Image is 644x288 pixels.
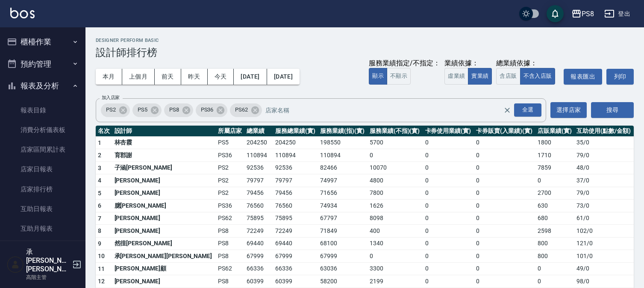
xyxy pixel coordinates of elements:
td: 75895 [273,212,318,225]
button: 報表及分析 [3,75,82,97]
span: 3 [98,165,101,171]
span: PS2 [101,106,121,114]
td: 0 [423,136,474,149]
td: 0 [423,237,474,250]
a: 店家排行榜 [3,179,82,199]
th: 互助使用(點數/金額) [574,126,634,137]
td: 1626 [368,200,423,212]
td: 0 [423,262,474,275]
td: 60399 [244,275,273,288]
td: 0 [474,225,535,238]
button: 選擇店家 [550,102,587,118]
h2: Designer Perform Basic [96,38,634,43]
td: 72249 [273,225,318,238]
th: 卡券使用業績(實) [423,126,474,137]
td: 育郡謝 [112,149,216,162]
button: 列印 [606,69,634,85]
a: 店家日報表 [3,159,82,179]
button: 虛業績 [444,68,468,85]
td: 0 [474,187,535,200]
td: 60399 [273,275,318,288]
td: 79797 [273,174,318,187]
div: 總業績依據： [496,59,559,68]
td: [PERSON_NAME] [112,225,216,238]
button: [DATE] [267,69,300,85]
td: 1340 [368,237,423,250]
td: PS62 [216,262,244,275]
td: 68100 [318,237,367,250]
span: 9 [98,240,101,247]
td: 74997 [318,174,367,187]
td: PS36 [216,200,244,212]
td: 110894 [273,149,318,162]
span: 5 [98,190,101,197]
td: 67999 [273,250,318,263]
h3: 設計師排行榜 [96,47,634,59]
h5: 承[PERSON_NAME][PERSON_NAME] [26,248,70,273]
td: 0 [423,187,474,200]
td: 63036 [318,262,367,275]
td: 37 / 0 [574,174,634,187]
td: 子涵[PERSON_NAME] [112,162,216,174]
td: 0 [474,149,535,162]
td: 35 / 0 [574,136,634,149]
td: 79456 [273,187,318,200]
button: 搜尋 [591,102,634,118]
td: 林杏霞 [112,136,216,149]
td: 4800 [368,174,423,187]
td: 0 [423,212,474,225]
td: 7859 [535,162,574,174]
th: 店販業績(實) [535,126,574,137]
button: 櫃檯作業 [3,31,82,53]
th: 服務總業績(實) [273,126,318,137]
td: PS5 [216,136,244,149]
th: 總業績 [244,126,273,137]
td: PS8 [216,225,244,238]
td: 76560 [273,200,318,212]
button: save [547,5,564,22]
span: 7 [98,215,101,222]
td: PS8 [216,250,244,263]
td: [PERSON_NAME] [112,212,216,225]
div: PS62 [230,103,262,117]
td: 67797 [318,212,367,225]
td: PS8 [216,237,244,250]
th: 服務業績(指)(實) [318,126,367,137]
span: PS8 [164,106,184,114]
td: 0 [474,237,535,250]
td: 400 [368,225,423,238]
th: 卡券販賣(入業績)(實) [474,126,535,137]
button: 登出 [601,6,634,22]
td: 0 [423,162,474,174]
span: PS5 [132,106,153,114]
a: 互助月報表 [3,219,82,238]
td: 71849 [318,225,367,238]
td: 8098 [368,212,423,225]
td: 0 [474,212,535,225]
td: 71656 [318,187,367,200]
td: PS2 [216,162,244,174]
td: 79 / 0 [574,187,634,200]
a: 互助日報表 [3,199,82,219]
a: 店家區間累計表 [3,140,82,159]
td: 0 [474,174,535,187]
td: 69440 [244,237,273,250]
div: PS8 [164,103,193,117]
td: 67999 [318,250,367,263]
td: 0 [368,250,423,263]
td: 1710 [535,149,574,162]
td: 0 [474,250,535,263]
td: 然徨[PERSON_NAME] [112,237,216,250]
td: 204250 [244,136,273,149]
span: 8 [98,227,101,234]
td: 110894 [318,149,367,162]
div: 服務業績指定/不指定： [369,59,440,68]
td: 1800 [535,136,574,149]
td: 102 / 0 [574,225,634,238]
td: 0 [423,200,474,212]
td: 0 [423,174,474,187]
td: 76560 [244,200,273,212]
th: 所屬店家 [216,126,244,137]
div: 全選 [514,103,541,117]
td: 110894 [244,149,273,162]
